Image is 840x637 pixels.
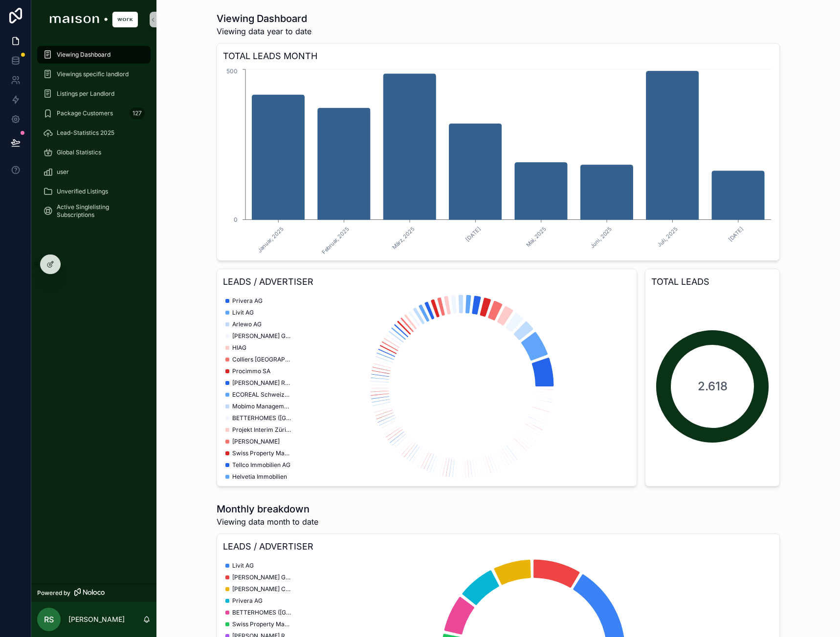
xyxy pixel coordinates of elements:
span: Tellco Immobilien AG [232,461,290,469]
span: Arlewo AG [232,320,262,328]
span: [PERSON_NAME] Grundstücke AG [232,332,291,340]
p: [PERSON_NAME] [68,615,125,624]
span: 2.618 [698,379,728,394]
span: Viewing data year to date [217,25,311,37]
span: Global Statistics [57,149,101,156]
span: Swiss Property Management AG [232,620,291,628]
a: Viewing Dashboard [37,46,151,64]
h3: LEADS / ADVERTISER [223,540,774,553]
text: Januar, 2025 [256,225,285,254]
span: Viewing Dashboard [57,51,111,59]
text: Mai, 2025 [525,225,548,248]
div: scrollable content [31,39,156,233]
h1: Viewing Dashboard [217,12,311,25]
span: [PERSON_NAME] Commercial Realty SA [232,585,291,593]
span: [PERSON_NAME] [232,438,280,446]
a: Listings per Landlord [37,85,151,103]
a: Powered by [31,584,156,602]
span: Lead-Statistics 2025 [57,129,114,137]
h3: TOTAL LEADS [651,275,774,289]
h3: LEADS / ADVERTISER [223,275,631,289]
tspan: 500 [226,67,238,75]
a: Viewings specific landlord [37,65,151,83]
span: Viewing data month to date [217,516,318,528]
text: Juli, 2025 [656,225,679,248]
text: Februar, 2025 [320,225,351,255]
h3: TOTAL LEADS MONTH [223,49,774,63]
span: Projekt Interim Zürich GmbH [232,426,291,434]
span: [PERSON_NAME] Real Estate GmbH [232,379,291,387]
text: [DATE] [464,225,482,243]
span: Powered by [37,589,70,597]
a: Global Statistics [37,144,151,161]
span: Helvetia Immobilien [232,473,287,481]
span: Livit AG [232,309,254,317]
span: Privera AG [232,597,263,605]
a: Package Customers127 [37,105,151,122]
span: Swiss Property Management AG [232,449,291,457]
span: Mobimo Management AG [232,403,291,410]
div: 127 [130,107,145,119]
div: chart [223,67,774,255]
span: HIAG [232,344,246,352]
span: Package Customers [57,109,113,117]
span: Listings per Landlord [57,90,114,98]
text: Juni, 2025 [589,225,613,250]
span: Active Singlelisting Subscriptions [57,203,141,219]
span: Procimmo SA [232,367,270,375]
div: chart [223,293,631,480]
span: RS [44,614,54,625]
text: März, 2025 [391,225,416,251]
a: Lead-Statistics 2025 [37,124,151,142]
tspan: 0 [234,216,238,223]
span: BETTERHOMES ([GEOGRAPHIC_DATA]) AG [232,414,291,422]
span: ECOREAL Schweizerische Immobilien Anlagestiftung [232,391,291,399]
a: user [37,163,151,181]
span: Viewings specific landlord [57,70,129,78]
span: Colliers [GEOGRAPHIC_DATA] AG [232,356,291,363]
text: [DATE] [727,225,745,243]
span: Privera AG [232,297,263,305]
span: Unverified Listings [57,188,108,195]
img: App logo [50,12,138,27]
a: Active Singlelisting Subscriptions [37,202,151,220]
span: BETTERHOMES ([GEOGRAPHIC_DATA]) AG [232,609,291,616]
span: Livit AG [232,562,254,570]
span: [PERSON_NAME] Grundstücke AG [232,573,291,581]
a: Unverified Listings [37,183,151,200]
span: user [57,168,69,176]
h1: Monthly breakdown [217,502,318,516]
